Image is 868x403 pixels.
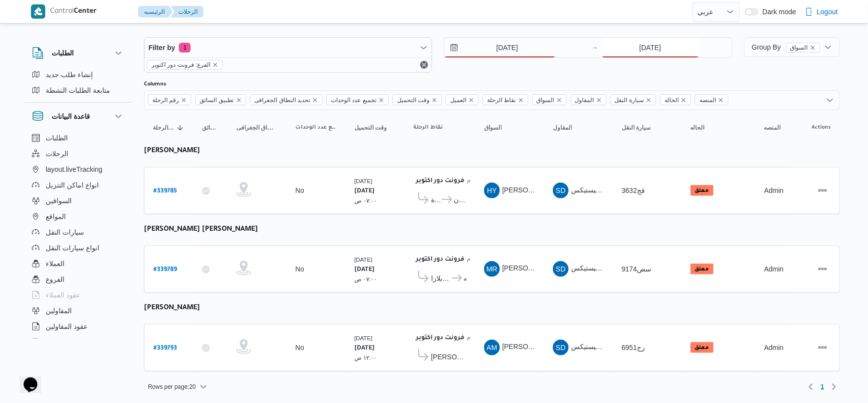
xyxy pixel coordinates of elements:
span: تجميع عدد الوحدات [331,95,376,106]
span: كارفور الاسكندريه [463,272,466,284]
button: Remove تحديد النطاق الجغرافى from selection in this group [312,97,318,103]
span: SD [556,183,566,198]
small: ١٠:٤٨ م [467,334,486,340]
button: انواع سيارات النقل [28,240,128,256]
button: سيارات النقل [28,224,128,240]
button: Page 1 of 1 [817,381,828,393]
span: Rows per page : 20 [148,381,196,393]
span: السواق [537,95,554,106]
span: السواق [532,94,567,105]
span: [PERSON_NAME] [502,186,559,194]
button: متابعة الطلبات النشطة [28,82,128,98]
button: Open list of options [826,96,834,104]
span: Admin [764,265,784,273]
div: الطلبات [24,67,132,102]
button: إنشاء طلب جديد [28,67,128,82]
button: Remove العميل from selection in this group [468,97,474,103]
button: المقاول [549,120,608,135]
span: المنصه [764,124,781,132]
span: [PERSON_NAME] [502,343,559,351]
span: معلق [691,185,714,196]
input: Press the down key to open a popover containing a calendar. [602,38,699,57]
span: المنصه [695,94,728,105]
iframe: chat widget [10,364,41,393]
small: [DATE] [354,335,373,341]
button: Filter by1 active filters [145,38,432,57]
button: Remove الحاله from selection in this group [681,97,687,103]
span: معلق [691,264,714,274]
h3: قاعدة البيانات [52,110,90,122]
span: وقت التحميل [393,94,442,105]
span: HY [487,183,497,198]
button: Remove [418,59,430,71]
button: Remove تجميع عدد الوحدات from selection in this group [378,97,384,103]
span: نقاط الرحلة [483,94,528,105]
button: Rows per page:20 [144,381,211,393]
label: Columns [144,81,166,88]
b: معلق [695,188,709,194]
b: # 339793 [153,345,177,352]
span: تطبيق السائق [202,124,219,132]
span: انواع سيارات النقل [46,242,99,254]
span: عقود العملاء [46,289,80,301]
span: الحاله [660,94,691,105]
button: سيارة النقل [618,120,677,135]
button: Previous page [805,381,817,393]
button: السواقين [28,193,128,209]
button: الرئيسيه [138,6,173,18]
button: المواقع [28,209,128,224]
small: ١٢:٠٠ ص [354,354,377,361]
span: السواق [790,43,808,52]
span: رج6951 [622,344,645,351]
span: [PERSON_NAME] [431,351,466,363]
span: كارفور اكسبرس جرين بلازا [431,272,450,284]
span: الطلبات [46,132,68,144]
div: Shrkah Ditak Ladarah Alamshuroaat W Alkhdmat Ba Lwjistiks [553,183,569,198]
span: معلق [691,342,714,353]
svg: Sorted in descending order [176,124,184,132]
span: الحاله [691,124,705,132]
a: #339789 [153,263,177,276]
b: [PERSON_NAME] [PERSON_NAME] [144,226,258,234]
span: [PERSON_NAME] [PERSON_NAME] [502,265,617,272]
button: Actions [815,261,831,277]
span: المقاولين [46,305,72,317]
span: الفروع [46,273,64,285]
button: تطبيق السائق [198,120,223,135]
small: ١٠:٤٨ م [467,177,486,183]
button: قاعدة البيانات [32,110,124,122]
span: Admin [764,344,784,351]
div: Hassan Yousf Husanein Salih [484,183,500,198]
div: Shrkah Ditak Ladarah Alamshuroaat W Alkhdmat Ba Lwjistiks [553,261,569,277]
span: تطبيق السائق [200,95,233,106]
span: وقت التحميل [397,95,430,106]
span: سيارة النقل [622,124,651,132]
small: [DATE] [354,256,373,263]
b: فرونت دور اكتوبر [416,256,464,263]
span: تحديد النطاق الجغرافى [255,95,311,106]
button: تحديد النطاق الجغرافى [232,120,282,135]
b: معلق [695,345,709,351]
span: العميل [450,95,466,106]
span: Filter by [148,42,175,54]
span: كارفور البنيان - [GEOGRAPHIC_DATA] [454,194,466,206]
span: شركة ديتاك لادارة المشروعات و الخدمات بى لوجيستيكس [571,265,735,272]
span: رقم الرحلة; Sorted in descending order [153,124,174,132]
button: Remove وقت التحميل from selection in this group [432,97,437,103]
span: 1 active filters [179,43,191,53]
button: اجهزة التليفون [28,334,128,350]
button: المقاولين [28,303,128,319]
div: Shrkah Ditak Ladarah Alamshuroaat W Alkhdmat Ba Lwjistiks [553,340,569,355]
span: الرحلات [46,148,68,160]
a: #339785 [153,184,177,197]
span: SD [556,261,566,277]
small: ٠٧:٠٠ ص [354,276,377,282]
button: العملاء [28,256,128,271]
span: AM [487,340,497,355]
span: السواق [484,124,502,132]
div: No [295,186,304,195]
div: Asam Mahmood Alsaid Hussain [484,340,500,355]
span: سيارة النقل [615,95,644,106]
div: قاعدة البيانات [24,130,132,343]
